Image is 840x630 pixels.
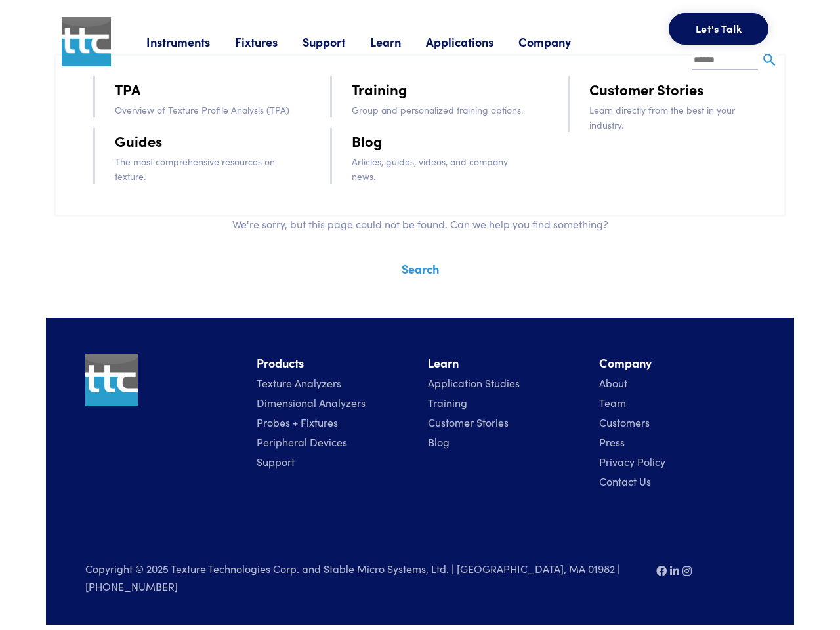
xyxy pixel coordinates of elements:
li: Learn [428,354,583,373]
p: Copyright © 2025 Texture Technologies Corp. and Stable Micro Systems, Ltd. | [GEOGRAPHIC_DATA], M... [85,560,640,595]
a: Dimensional Analyzers [257,395,366,409]
a: Applications [426,33,518,50]
img: ttc_logo_1x1_v1.0.png [62,17,111,66]
a: Search [402,261,439,277]
a: [PHONE_NUMBER] [85,579,178,593]
a: Training [428,395,467,409]
a: Guides [115,129,162,152]
a: Support [303,33,370,50]
p: We're sorry, but this page could not be found. Can we help you find something? [54,216,786,233]
a: Privacy Policy [599,454,665,469]
a: Training [352,77,408,100]
p: Group and personalized training options. [352,102,530,117]
a: Customers [599,415,650,429]
p: Overview of Texture Profile Analysis (TPA) [115,102,293,117]
a: Team [599,395,626,409]
a: Blog [428,434,450,449]
p: Learn directly from the best in your industry. [589,102,768,132]
a: Fixtures [235,33,303,50]
a: Blog [352,129,383,152]
a: Peripheral Devices [257,434,347,449]
a: Application Studies [428,375,520,390]
a: Instruments [146,33,235,50]
a: Customer Stories [428,415,509,429]
a: Probes + Fixtures [257,415,338,429]
a: Support [257,454,295,469]
a: Texture Analyzers [257,375,341,390]
li: Company [599,354,755,373]
a: TPA [115,77,140,100]
li: Products [257,354,412,373]
a: Customer Stories [589,77,703,100]
button: Let's Talk [669,13,768,45]
p: Articles, guides, videos, and company news. [352,154,530,184]
a: Company [518,33,596,50]
a: Learn [370,33,426,50]
a: Press [599,434,625,449]
a: About [599,375,627,390]
a: Contact Us [599,474,651,488]
p: The most comprehensive resources on texture. [115,154,293,184]
img: ttc_logo_1x1_v1.0.png [85,354,138,406]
